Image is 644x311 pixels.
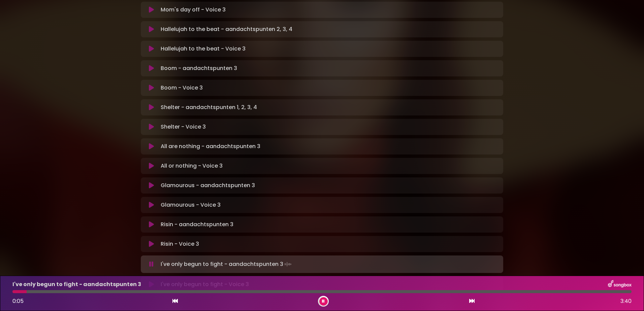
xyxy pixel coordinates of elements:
[161,142,260,150] p: All are nothing - aandachtspunten 3
[283,260,293,269] img: waveform4.gif
[12,280,141,288] p: I've only begun to fight - aandachtspunten 3
[161,64,237,72] p: Boom - aandachtspunten 3
[161,260,293,269] p: I've only begun to fight - aandachtspunten 3
[620,297,632,305] span: 3:40
[161,25,292,33] p: Hallelujah to the beat - aandachtspunten 2, 3, 4
[161,220,233,229] p: Risin - aandachtspunten 3
[161,6,226,14] p: Mom's day off - Voice 3
[161,162,223,170] p: All or nothing - Voice 3
[161,45,246,53] p: Hallelujah to the beat - Voice 3
[161,201,221,209] p: Glamourous - Voice 3
[12,297,24,305] span: 0:05
[161,181,255,189] p: Glamourous - aandachtspunten 3
[161,84,203,92] p: Boom - Voice 3
[608,280,632,289] img: songbox-logo-white.png
[161,240,199,248] p: Risin - Voice 3
[161,103,257,111] p: Shelter - aandachtspunten 1, 2, 3, 4
[161,123,206,131] p: Shelter - Voice 3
